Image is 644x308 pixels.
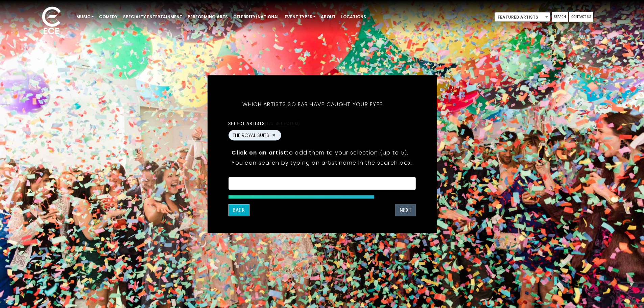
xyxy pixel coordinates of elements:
button: Remove THE ROYAL SUITS [271,132,277,138]
p: to add them to your selection (up to 5). [232,148,412,157]
button: Back [228,204,249,216]
a: Contact Us [569,12,593,22]
span: Featured Artists [495,12,550,22]
a: Celebrity/National [231,11,282,23]
span: Featured Artists [495,13,550,22]
h5: Which artists so far have caught your eye? [228,92,397,116]
p: You can search by typing an artist name in the search box. [232,158,412,167]
button: Next [395,204,416,216]
textarea: Search [233,181,411,187]
a: Search [552,12,568,22]
a: Comedy [96,11,120,23]
a: About [318,11,338,23]
a: Event Types [282,11,318,23]
strong: Click on an artist [232,148,286,156]
span: (1/5 selected) [265,120,300,126]
a: Specialty Entertainment [120,11,185,23]
a: Locations [338,11,369,23]
a: Performing Arts [185,11,231,23]
a: Music [74,11,96,23]
label: Select artists [228,120,300,126]
span: THE ROYAL SUITS [233,132,269,139]
img: ece_new_logo_whitev2-1.png [34,5,68,38]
